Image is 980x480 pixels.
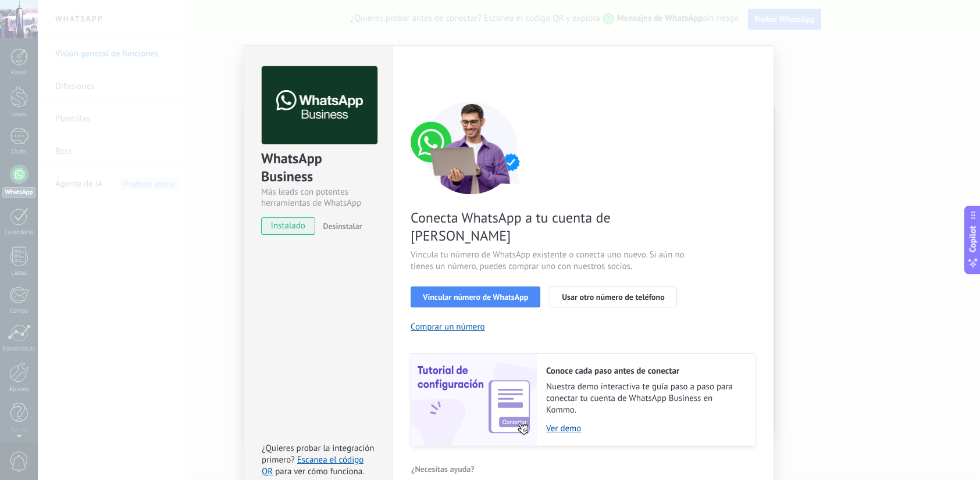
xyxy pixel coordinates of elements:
[411,321,485,332] button: Comprar un número
[411,286,540,307] button: Vincular número de WhatsApp
[318,217,362,235] button: Desinstalar
[262,443,375,465] span: ¿Quieres probar la integración primero?
[546,381,744,416] span: Nuestra demo interactiva te guía paso a paso para conectar tu cuenta de WhatsApp Business en Kommo.
[275,466,364,477] span: para ver cómo funciona.
[546,366,744,377] h2: Conoce cada paso antes de conectar
[546,423,744,434] a: Ver demo
[411,249,687,273] span: Vincula tu número de WhatsApp existente o conecta uno nuevo. Si aún no tienes un número, puedes c...
[967,226,979,253] span: Copilot
[261,187,376,209] div: Más leads con potentes herramientas de WhatsApp
[411,209,687,245] span: Conecta WhatsApp a tu cuenta de [PERSON_NAME]
[262,454,364,477] a: Escanea el código QR
[323,221,362,231] span: Desinstalar
[411,465,475,473] span: ¿Necesitas ayuda?
[423,293,528,301] span: Vincular número de WhatsApp
[562,293,664,301] span: Usar otro número de teléfono
[411,460,475,478] button: ¿Necesitas ayuda?
[411,101,533,194] img: connect number
[262,66,377,145] img: logo_main.png
[261,149,376,187] div: WhatsApp Business
[262,217,315,235] span: instalado
[550,286,676,307] button: Usar otro número de teléfono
